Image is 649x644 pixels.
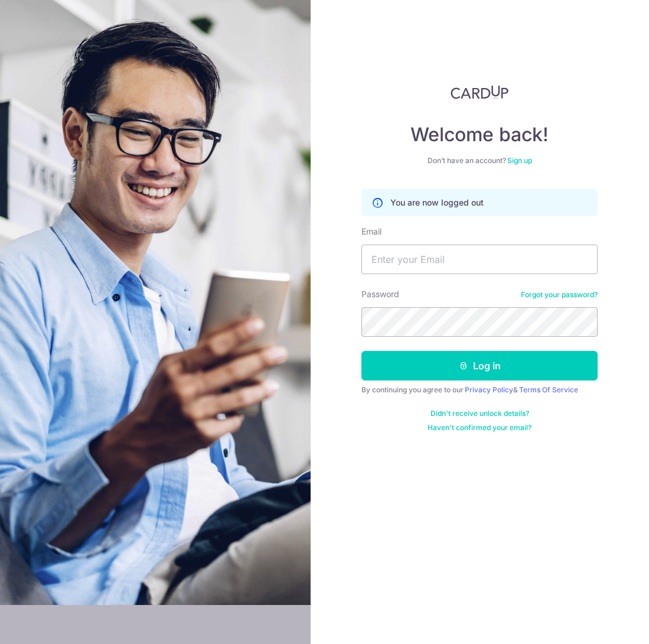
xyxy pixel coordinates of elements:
a: Sign up [507,156,532,165]
a: Haven't confirmed your email? [428,423,531,432]
a: Forgot your password? [521,290,598,300]
div: Don’t have an account? [361,156,598,165]
a: Privacy Policy [465,385,513,394]
a: Terms Of Service [519,385,578,394]
label: Password [361,288,399,300]
p: You are now logged out [390,197,484,209]
label: Email [361,226,381,238]
img: CardUp Logo [451,85,508,99]
input: Enter your Email [361,245,598,274]
h4: Welcome back! [361,123,598,147]
a: Didn't receive unlock details? [431,409,529,418]
button: Log in [361,351,598,380]
div: By continuing you agree to our & [361,385,598,395]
